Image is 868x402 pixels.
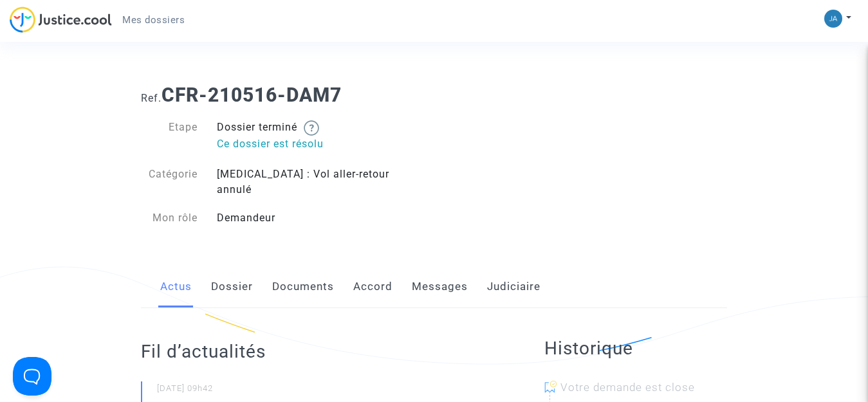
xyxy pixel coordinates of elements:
[217,136,425,152] p: Ce dossier est résolu
[131,120,207,154] div: Etape
[211,266,253,308] a: Dossier
[162,84,342,106] b: CFR-210516-DAM7
[207,167,434,197] div: [MEDICAL_DATA] : Vol aller-retour annulé
[157,383,493,399] small: [DATE] 09h42
[141,340,493,363] h2: Fil d’actualités
[560,381,695,394] span: Votre demande est close
[487,266,540,308] a: Judiciaire
[112,10,195,30] a: Mes dossiers
[353,266,392,308] a: Accord
[412,266,468,308] a: Messages
[272,266,334,308] a: Documents
[131,210,207,226] div: Mon rôle
[544,337,727,360] h2: Historique
[160,266,192,308] a: Actus
[824,10,842,28] img: 30ad65f6e75d745dfd0d31916dca0af2
[304,120,319,136] img: help.svg
[131,167,207,197] div: Catégorie
[13,357,51,396] iframe: Help Scout Beacon - Open
[122,14,185,26] span: Mes dossiers
[207,120,434,154] div: Dossier terminé
[10,6,112,33] img: jc-logo.svg
[141,92,162,104] span: Ref.
[207,210,434,226] div: Demandeur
